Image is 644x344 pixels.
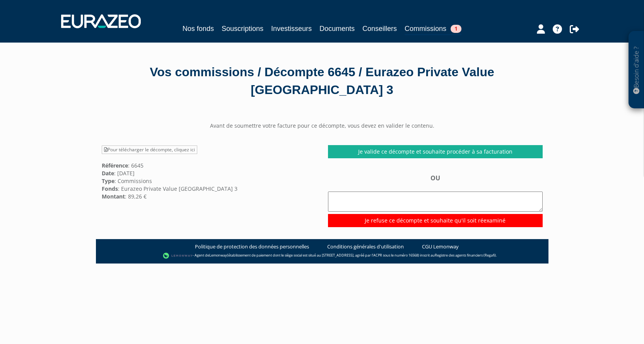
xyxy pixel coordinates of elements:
[451,25,461,33] span: 1
[632,35,641,105] p: Besoin d'aide ?
[328,145,543,158] a: Je valide ce décompte et souhaite procéder à sa facturation
[222,23,263,34] a: Souscriptions
[102,193,125,200] strong: Montant
[319,23,355,34] a: Documents
[102,63,543,99] div: Vos commissions / Décompte 6645 / Eurazeo Private Value [GEOGRAPHIC_DATA] 3
[96,145,322,200] div: : 6645 : [DATE] : Commissions : Eurazeo Private Value [GEOGRAPHIC_DATA] 3 : 89,26 €
[362,23,397,34] a: Conseillers
[435,253,496,258] a: Registre des agents financiers (Regafi)
[405,23,461,35] a: Commissions1
[96,122,548,130] center: Avant de soumettre votre facture pour ce décompte, vous devez en valider le contenu.
[209,253,227,258] a: Lemonway
[102,177,114,185] strong: Type
[102,145,197,154] a: Pour télécharger le décompte, cliquez ici
[104,252,541,260] div: - Agent de (établissement de paiement dont le siège social est situé au [STREET_ADDRESS], agréé p...
[327,243,404,250] a: Conditions générales d'utilisation
[102,169,114,177] strong: Date
[422,243,459,250] a: CGU Lemonway
[183,23,214,34] a: Nos fonds
[328,174,543,227] div: OU
[328,214,543,227] input: Je refuse ce décompte et souhaite qu'il soit réexaminé
[195,243,309,250] a: Politique de protection des données personnelles
[102,162,128,169] strong: Référence
[61,14,141,28] img: 1732889491-logotype_eurazeo_blanc_rvb.png
[163,252,193,260] img: logo-lemonway.png
[271,23,312,34] a: Investisseurs
[102,185,118,192] strong: Fonds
